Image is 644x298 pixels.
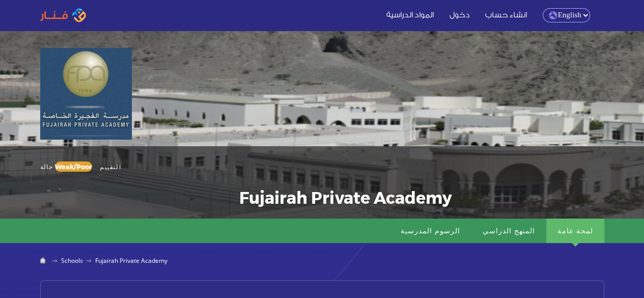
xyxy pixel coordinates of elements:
[95,256,167,265] span: Fujairah Private Academy
[546,219,604,243] a: لمحة عامة
[479,9,534,19] a: انشاء حساب
[40,163,53,170] span: حالة
[389,219,471,243] a: الرسوم المدرسية
[443,9,477,19] a: دخول
[55,161,92,172] div: Weak/Poor
[380,9,440,19] a: المواد الدراسية
[40,257,49,265] a: Home
[61,256,83,265] a: Schools
[471,219,546,243] a: المنهج الدراسي
[549,11,557,19] img: language.png
[100,157,121,176] span: التقييم
[40,188,452,206] h1: Fujairah Private Academy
